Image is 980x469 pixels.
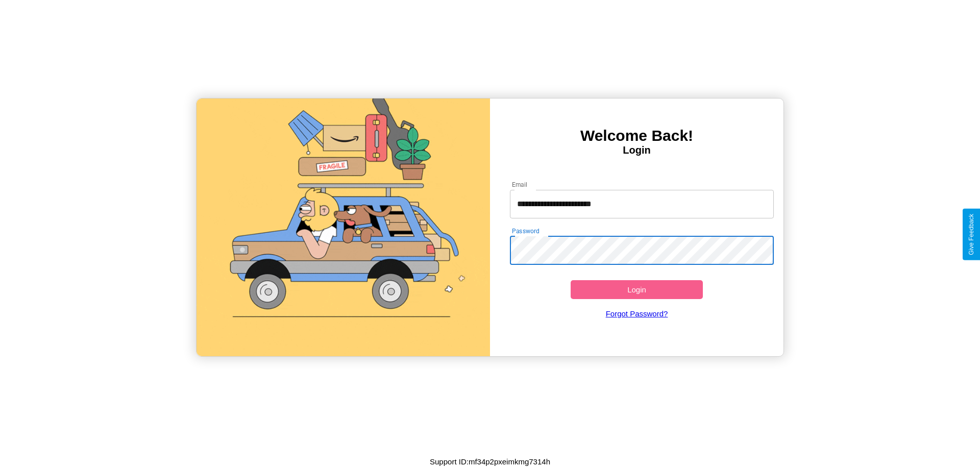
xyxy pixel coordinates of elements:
[968,214,975,255] div: Give Feedback
[490,144,783,156] h4: Login
[512,227,539,235] label: Password
[505,299,769,328] a: Forgot Password?
[571,280,703,299] button: Login
[430,455,550,468] p: Support ID: mf34p2pxeimkmg7314h
[490,127,783,144] h3: Welcome Back!
[197,98,490,356] img: gif
[512,180,528,189] label: Email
